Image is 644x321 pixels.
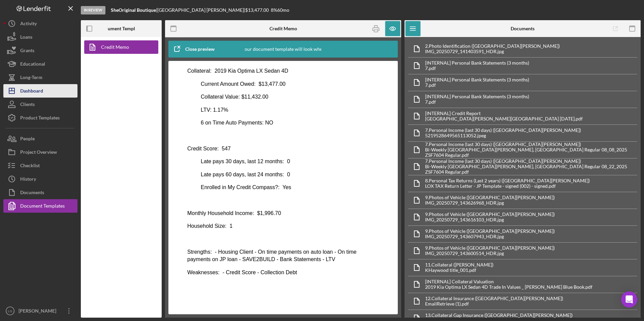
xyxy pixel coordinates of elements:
[3,57,77,71] button: Educational
[425,60,529,66] div: [INTERNAL] Personal Bank Statements (3 months)
[20,71,42,86] div: Long-Term
[425,262,493,267] div: 11. Collateral ([PERSON_NAME])
[20,57,45,72] div: Educational
[425,313,573,318] div: 13. Collateral Gap Insurance ([GEOGRAPHIC_DATA][PERSON_NAME])
[8,309,12,313] text: LG
[425,128,581,133] div: 7. Personal Income (last 30 days) ([GEOGRAPHIC_DATA][PERSON_NAME])
[3,304,77,318] button: LG[PERSON_NAME]
[5,39,197,46] p: LTV: 1.17%
[5,181,197,196] p: Strengths: - Housing Client - On time payments on auto loan - On time payments on JP loan - SAVE2...
[3,111,77,124] button: Product Templates
[5,155,197,162] p: Household Size: 1
[157,7,245,13] div: [GEOGRAPHIC_DATA] [PERSON_NAME] |
[3,186,77,199] button: Documents
[269,26,297,31] b: Credit Memo
[3,98,77,111] button: Clients
[3,199,77,213] button: Document Templates
[81,6,105,14] div: In Review
[425,158,637,164] div: 7. Personal Income (last 30 days) ([GEOGRAPHIC_DATA][PERSON_NAME])
[99,26,143,31] b: Document Templates
[5,26,197,33] p: Collateral Value: $11,432.00
[84,40,155,54] a: Credit Memo
[425,116,583,121] div: [GEOGRAPHIC_DATA][PERSON_NAME][GEOGRAPHIC_DATA] [DATE].pdf
[20,98,35,113] div: Clients
[5,201,197,209] p: Weaknesses: - Credit Score - Collection Debt
[218,41,348,58] div: This is how your document template will look when completed
[20,30,32,45] div: Loans
[3,71,77,84] button: Long-Term
[20,17,37,32] div: Activity
[245,7,271,13] div: $13,477.00
[20,44,34,59] div: Grants
[425,147,637,158] div: Bi-Weekly [GEOGRAPHIC_DATA][PERSON_NAME], [GEOGRAPHIC_DATA] Regular 08_08_2025 ZSF7604 Regular.pdf
[20,145,57,160] div: Project Overview
[425,279,592,284] div: [INTERNAL] Collateral Valuation
[3,172,77,186] button: History
[425,245,555,251] div: 9. Photos of Vehicle ([GEOGRAPHIC_DATA][PERSON_NAME])
[5,103,197,111] p: Late pays 60 days, last 24 months: 0
[271,7,277,13] div: 8 %
[5,13,197,20] p: Current Amount Owed: $13,477.00
[20,172,36,187] div: History
[3,159,77,172] button: Checklist
[425,142,637,147] div: 7. Personal Income (last 30 days) ([GEOGRAPHIC_DATA][PERSON_NAME])
[425,183,590,189] div: LOX TAX Return Letter - JP Template - signed (002) - signed.pdf
[17,304,61,319] div: [PERSON_NAME]
[3,44,77,57] button: Grants
[425,251,555,256] div: IMG_20250729_143600514_HDR.jpg
[425,111,583,116] div: [INTERNAL] Credit Report
[511,26,535,31] b: Documents
[425,164,637,175] div: Bi-Weekly [GEOGRAPHIC_DATA][PERSON_NAME], [GEOGRAPHIC_DATA] Regular 08_22_2025 ZSF7604 Regular.pdf
[425,99,529,105] div: 7.pdf
[111,7,157,13] div: |
[3,132,77,145] button: People
[3,17,77,30] button: Activity
[20,186,44,201] div: Documents
[425,133,581,138] div: 5219528649565113052.jpeg
[425,296,563,301] div: 12. Collateral Insurance ([GEOGRAPHIC_DATA][PERSON_NAME])
[425,43,560,49] div: 2. Photo Identification ([GEOGRAPHIC_DATA][PERSON_NAME])
[425,234,555,239] div: IMG_20250729_143607943_HDR.jpg
[425,77,529,82] div: [INTERNAL] Personal Bank Statements (3 months)
[5,116,197,123] p: Enrolled in My Credit Compass?: Yes
[621,291,637,308] div: Open Intercom Messenger
[5,51,197,59] p: 6 on Time Auto Payments: NO
[182,68,384,308] iframe: Rich Text Area
[425,49,560,54] div: IMG_20250729_141403591_HDR.jpg
[425,284,592,290] div: 2019 Kia Optima LX Sedan 4D Trade In Values _ [PERSON_NAME] Blue Book.pdf
[425,228,555,234] div: 9. Photos of Vehicle ([GEOGRAPHIC_DATA][PERSON_NAME])
[425,267,493,273] div: KHaywood title_001.pdf
[20,111,60,126] div: Product Templates
[185,42,215,56] div: Close preview
[111,7,156,13] b: SheOriginal Boutique
[425,178,590,183] div: 8. Personal Tax Returns (Last 2 years) ([GEOGRAPHIC_DATA][PERSON_NAME])
[168,42,221,56] button: Close preview
[425,217,555,222] div: IMG_20250729_143616103_HDR.jpg
[5,90,197,98] p: Late pays 30 days, last 12 months: 0
[3,84,77,98] button: Dashboard
[3,30,77,44] button: Loans
[20,159,40,174] div: Checklist
[20,132,35,147] div: People
[3,145,77,159] button: Project Overview
[5,77,197,85] p: Credit Score: 547
[425,212,555,217] div: 9. Photos of Vehicle ([GEOGRAPHIC_DATA][PERSON_NAME])
[425,94,529,99] div: [INTERNAL] Personal Bank Statements (3 months)
[425,301,563,307] div: EmailRetrieve (1).pdf
[425,66,529,71] div: 7.pdf
[20,84,43,99] div: Dashboard
[20,199,65,214] div: Document Templates
[277,7,289,13] div: 60 mo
